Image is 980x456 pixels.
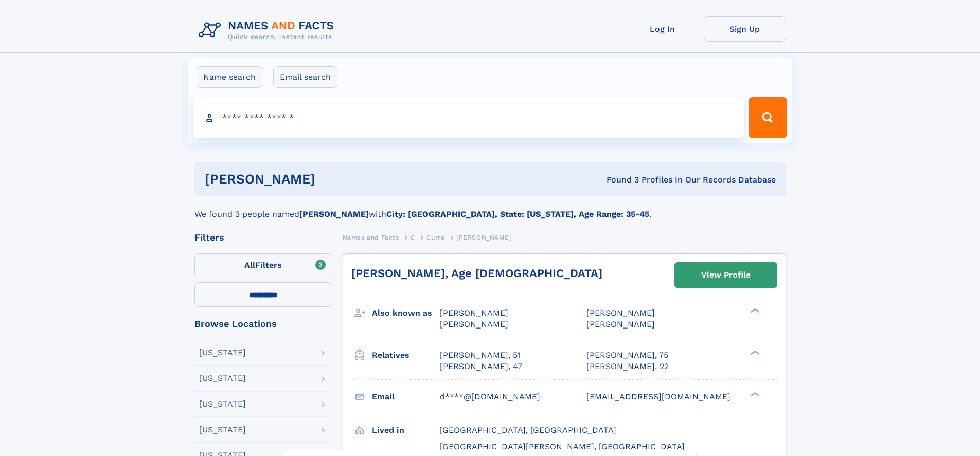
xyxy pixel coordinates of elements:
label: Email search [273,66,337,88]
span: C [411,234,415,241]
span: [PERSON_NAME] [586,319,655,329]
a: View Profile [675,263,777,287]
h3: Relatives [372,346,440,364]
div: [US_STATE] [199,400,246,408]
label: Filters [194,253,332,278]
span: [PERSON_NAME] [586,308,655,318]
span: [PERSON_NAME] [440,308,508,318]
div: Filters [194,233,332,242]
span: [EMAIL_ADDRESS][DOMAIN_NAME] [586,392,730,402]
span: [GEOGRAPHIC_DATA], [GEOGRAPHIC_DATA] [440,425,616,435]
b: City: [GEOGRAPHIC_DATA], State: [US_STATE], Age Range: 35-45 [386,209,649,219]
div: We found 3 people named with . [194,196,786,221]
a: [PERSON_NAME], 51 [440,350,521,361]
label: Name search [197,66,262,88]
a: [PERSON_NAME], 47 [440,361,522,372]
a: Log In [621,16,704,42]
span: [GEOGRAPHIC_DATA][PERSON_NAME], [GEOGRAPHIC_DATA] [440,442,685,451]
div: View Profile [701,263,751,287]
a: C [411,231,415,244]
a: Names and Facts [343,231,399,244]
span: [PERSON_NAME] [440,319,508,329]
div: [US_STATE] [199,426,246,434]
div: [US_STATE] [199,374,246,382]
b: [PERSON_NAME] [299,209,369,219]
input: search input [193,97,744,138]
a: [PERSON_NAME], Age [DEMOGRAPHIC_DATA] [351,267,602,280]
img: Logo Names and Facts [194,16,343,44]
div: [US_STATE] [199,349,246,357]
a: Curre [426,231,444,244]
button: Search Button [749,97,787,138]
h3: Also known as [372,304,440,322]
div: ❯ [748,307,760,314]
h3: Email [372,388,440,406]
a: [PERSON_NAME], 75 [586,350,668,361]
a: [PERSON_NAME], 22 [586,361,669,372]
span: All [244,260,255,270]
h3: Lived in [372,422,440,439]
h1: [PERSON_NAME] [205,173,461,186]
div: Found 3 Profiles In Our Records Database [461,174,776,186]
div: ❯ [748,349,760,356]
div: ❯ [748,391,760,397]
div: Browse Locations [194,319,332,329]
span: Curre [426,234,444,241]
span: [PERSON_NAME] [456,234,511,241]
a: Sign Up [704,16,786,42]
